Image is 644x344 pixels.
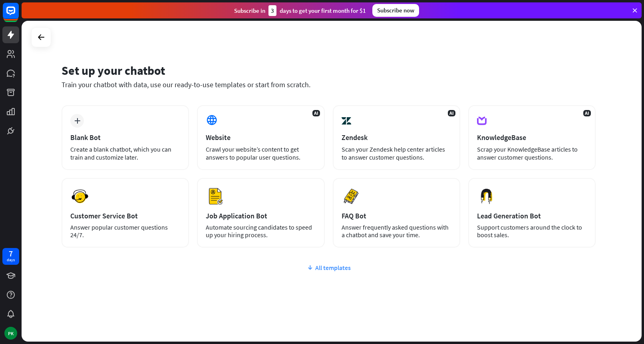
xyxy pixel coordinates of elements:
span: AI [312,110,320,116]
div: FAQ Bot [342,211,451,220]
button: Open LiveChat chat widget [6,3,30,27]
div: days [7,257,15,263]
div: Answer popular customer questions 24/7. [70,224,180,239]
div: Blank Bot [70,133,180,142]
div: Automate sourcing candidates to speed up your hiring process. [206,224,316,239]
div: Lead Generation Bot [477,211,587,220]
i: plus [74,118,80,124]
div: Create a blank chatbot, which you can train and customize later. [70,145,180,161]
div: Crawl your website’s content to get answers to popular user questions. [206,145,316,161]
div: Answer frequently asked questions with a chatbot and save your time. [342,224,451,239]
div: 3 [268,5,276,16]
div: Customer Service Bot [70,211,180,220]
div: PK [4,327,17,340]
div: Support customers around the clock to boost sales. [477,224,587,239]
div: Job Application Bot [206,211,316,220]
div: Subscribe now [372,4,419,17]
div: KnowledgeBase [477,133,587,142]
div: Website [206,133,316,142]
span: AI [583,110,591,116]
div: 7 [9,250,13,257]
div: All templates [62,264,596,272]
div: Scan your Zendesk help center articles to answer customer questions. [342,145,451,161]
div: Scrap your KnowledgeBase articles to answer customer questions. [477,145,587,161]
div: Train your chatbot with data, use our ready-to-use templates or start from scratch. [62,80,596,89]
span: AI [448,110,455,116]
div: Set up your chatbot [62,63,596,78]
div: Zendesk [342,133,451,142]
div: Subscribe in days to get your first month for $1 [234,5,366,16]
a: 7 days [2,248,19,265]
